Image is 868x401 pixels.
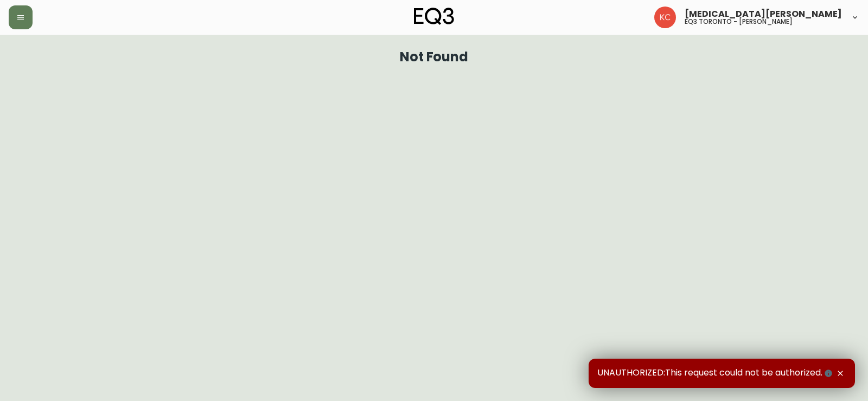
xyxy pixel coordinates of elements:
[654,7,676,28] img: 6487344ffbf0e7f3b216948508909409
[685,10,842,18] span: [MEDICAL_DATA][PERSON_NAME]
[597,367,834,379] span: UNAUTHORIZED:This request could not be authorized.
[685,18,793,25] h5: eq3 toronto - [PERSON_NAME]
[400,52,469,62] h1: Not Found
[414,8,454,25] img: logo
